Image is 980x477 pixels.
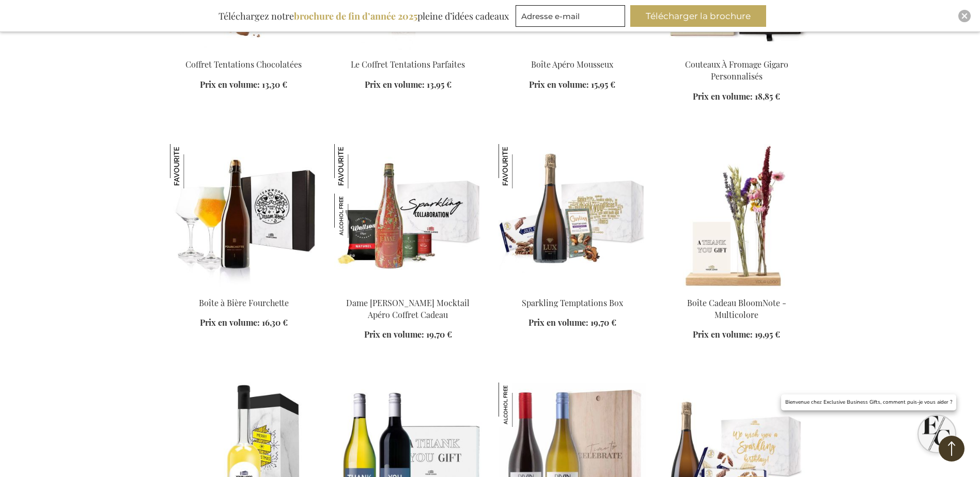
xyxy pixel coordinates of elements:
[170,284,318,294] a: Fourchette Beer Gift Box Boîte à Bière Fourchette
[755,91,780,102] span: 18,85 €
[687,297,786,320] a: Boîte Cadeau BloomNote - Multicolore
[499,284,646,294] a: Sparkling Temptations Bpx Sparkling Temptations Box
[663,284,811,294] a: BloomNote Gift Box - Multicolor
[529,79,589,90] span: Prix en volume:
[334,284,482,294] a: Dame Jeanne Beer Mocktail Apéro Gift Box Dame Jeanne Bière Mocktail Apéro Coffret Cadeau Dame Jea...
[365,79,452,91] a: Prix en volume: 13,95 €
[364,329,424,340] span: Prix en volume:
[426,329,452,340] span: 19,70 €
[334,144,482,289] img: Dame Jeanne Beer Mocktail Apéro Gift Box
[499,144,646,289] img: Sparkling Temptations Box
[346,297,470,320] a: Dame [PERSON_NAME] Mocktail Apéro Coffret Cadeau
[693,329,780,341] a: Prix en volume: 19,95 €
[200,79,260,90] span: Prix en volume:
[294,10,417,22] b: brochure de fin d’année 2025
[170,46,318,56] a: Chocolate Temptations Box
[170,144,214,188] img: Boîte à Bière Fourchette
[529,79,615,91] a: Prix en volume: 15,95 €
[499,383,543,427] img: Divin Duo De Vins Sans Alcool
[693,91,753,102] span: Prix en volume:
[427,79,452,90] span: 13,95 €
[499,144,543,188] img: Sparkling Temptations Box
[961,13,968,19] img: Close
[262,317,288,328] span: 16,30 €
[685,59,788,82] a: Couteaux À Fromage Gigaro Personnalisés
[334,144,379,188] img: Dame Jeanne Bière Mocktail Apéro Coffret Cadeau
[334,46,482,56] a: The Perfect Temptations Box
[364,329,452,341] a: Prix en volume: 19,70 €
[663,46,811,56] a: Personalised Gigaro Cheese Knives
[693,329,753,340] span: Prix en volume:
[199,297,289,308] a: Boîte à Bière Fourchette
[958,10,971,22] div: Close
[214,5,514,27] div: Téléchargez notre pleine d’idées cadeaux
[185,59,302,70] a: Coffret Tentations Chocolatées
[334,194,379,238] img: Dame Jeanne Bière Mocktail Apéro Coffret Cadeau
[200,79,287,91] a: Prix en volume: 13,30 €
[516,5,625,27] input: Adresse e-mail
[200,317,260,328] span: Prix en volume:
[351,59,465,70] a: Le Coffret Tentations Parfaites
[531,59,613,70] a: Boîte Apéro Mousseux
[262,79,287,90] span: 13,30 €
[630,5,766,27] button: Télécharger la brochure
[693,91,780,103] a: Prix en volume: 18,85 €
[170,144,318,289] img: Fourchette Beer Gift Box
[516,5,628,30] form: marketing offers and promotions
[200,317,288,329] a: Prix en volume: 16,30 €
[365,79,425,90] span: Prix en volume:
[591,79,615,90] span: 15,95 €
[663,144,811,289] img: BloomNote Gift Box - Multicolor
[755,329,780,340] span: 19,95 €
[499,46,646,56] a: Sparkling Apero Box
